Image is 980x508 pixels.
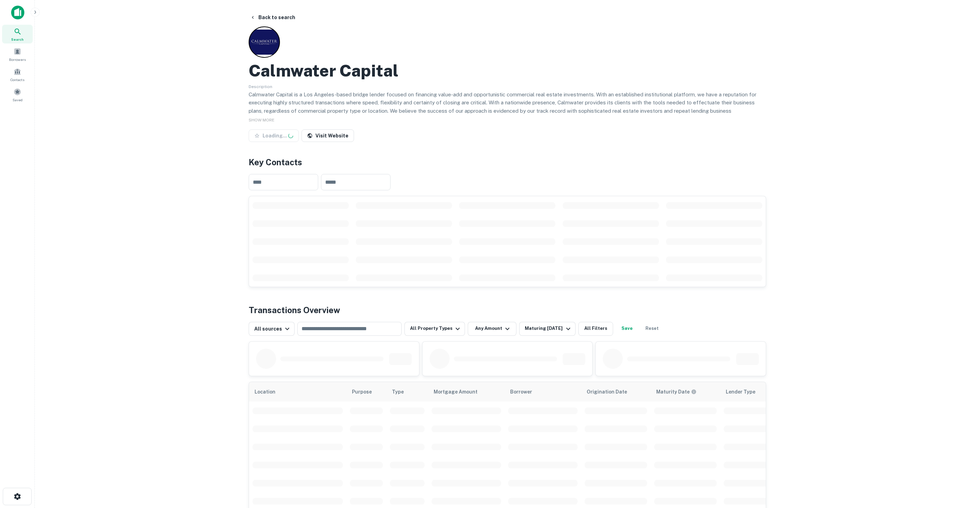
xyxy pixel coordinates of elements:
[2,25,33,43] a: Search
[519,322,575,336] button: Maturing [DATE]
[2,65,33,84] a: Contacts
[302,129,354,142] a: Visit Website
[641,322,663,336] button: Reset
[434,388,487,396] span: Mortgage Amount
[10,77,24,82] span: Contacts
[9,57,26,62] span: Borrowers
[2,85,33,104] a: Saved
[11,37,24,42] span: Search
[13,97,23,103] span: Saved
[249,304,340,316] h4: Transactions Overview
[249,156,766,168] h4: Key Contacts
[249,90,766,115] p: Calmwater Capital is a Los Angeles-based bridge lender focused on financing value-add and opportu...
[11,6,24,19] img: capitalize-icon.png
[945,452,980,486] iframe: Chat Widget
[249,61,399,81] h2: Calmwater Capital
[581,382,651,402] th: Origination Date
[255,388,284,396] span: Location
[247,11,298,24] button: Back to search
[510,388,532,396] span: Borrower
[578,322,613,336] button: All Filters
[392,388,413,396] span: Type
[656,388,706,396] span: Maturity dates displayed may be estimated. Please contact the lender for the most accurate maturi...
[468,322,516,336] button: Any Amount
[386,382,428,402] th: Type
[651,382,720,402] th: Maturity dates displayed may be estimated. Please contact the lender for the most accurate maturi...
[352,388,381,396] span: Purpose
[249,322,295,336] button: All sources
[726,388,755,396] span: Lender Type
[616,322,638,336] button: Save your search to get updates of matches that match your search criteria.
[587,388,636,396] span: Origination Date
[525,325,572,333] div: Maturing [DATE]
[656,388,690,396] h6: Maturity Date
[656,388,697,396] div: Maturity dates displayed may be estimated. Please contact the lender for the most accurate maturi...
[249,382,346,402] th: Location
[2,45,33,64] a: Borrowers
[249,196,766,287] div: scrollable content
[404,322,465,336] button: All Property Types
[720,382,783,402] th: Lender Type
[428,382,505,402] th: Mortgage Amount
[249,84,272,89] span: Description
[249,118,274,122] span: SHOW MORE
[505,382,581,402] th: Borrower
[346,382,386,402] th: Purpose
[254,325,291,333] div: All sources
